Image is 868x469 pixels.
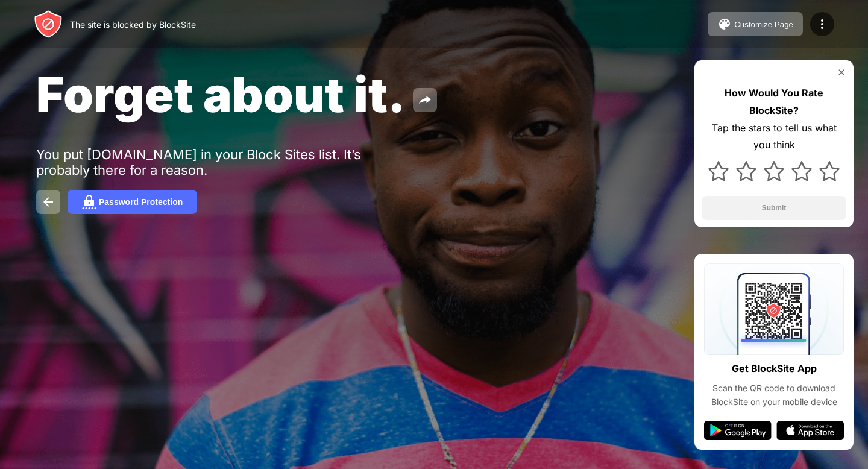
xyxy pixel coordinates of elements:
button: Password Protection [68,190,197,214]
img: qrcode.svg [704,263,844,355]
img: menu-icon.svg [815,17,829,31]
img: back.svg [41,195,55,209]
div: Get BlockSite App [732,360,817,377]
button: Submit [702,196,846,220]
img: star.svg [736,161,756,181]
img: star.svg [791,161,812,181]
img: header-logo.svg [34,10,63,39]
button: Customize Page [708,12,803,36]
img: google-play.svg [704,421,772,440]
span: Forget about it. [36,65,406,124]
img: star.svg [764,161,784,181]
img: password.svg [82,195,96,209]
div: Tap the stars to tell us what you think [702,119,846,154]
img: star.svg [819,161,840,181]
img: rate-us-close.svg [837,68,846,77]
div: Password Protection [99,197,183,207]
img: app-store.svg [776,421,844,440]
div: You put [DOMAIN_NAME] in your Block Sites list. It’s probably there for a reason. [36,146,409,178]
div: The site is blocked by BlockSite [70,19,196,30]
div: Customize Page [734,20,793,29]
div: Scan the QR code to download BlockSite on your mobile device [704,382,844,409]
img: share.svg [418,93,432,107]
img: star.svg [708,161,729,181]
img: pallet.svg [717,17,732,31]
div: How Would You Rate BlockSite? [702,84,846,119]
